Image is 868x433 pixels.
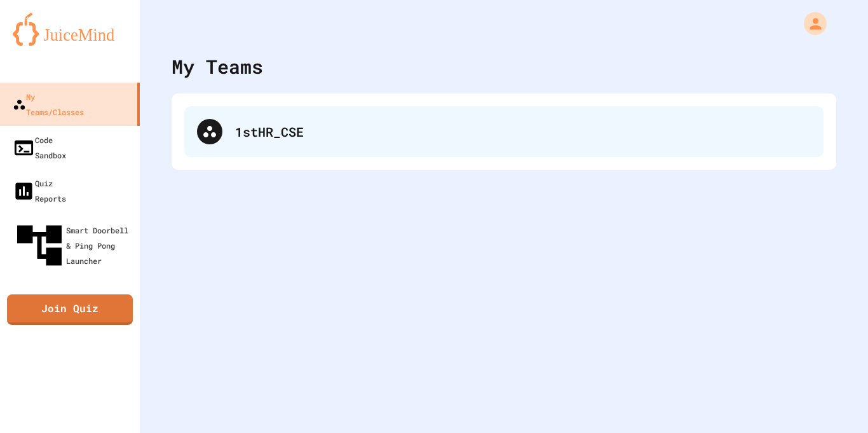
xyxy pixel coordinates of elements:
[7,294,133,325] a: Join Quiz
[13,175,66,206] div: Quiz Reports
[13,89,84,120] div: My Teams/Classes
[235,122,811,141] div: 1stHR_CSE
[13,219,135,272] div: Smart Doorbell & Ping Pong Launcher
[790,9,830,38] div: My Account
[172,52,263,81] div: My Teams
[13,13,127,46] img: logo-orange.svg
[13,132,66,163] div: Code Sandbox
[184,106,824,157] div: 1stHR_CSE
